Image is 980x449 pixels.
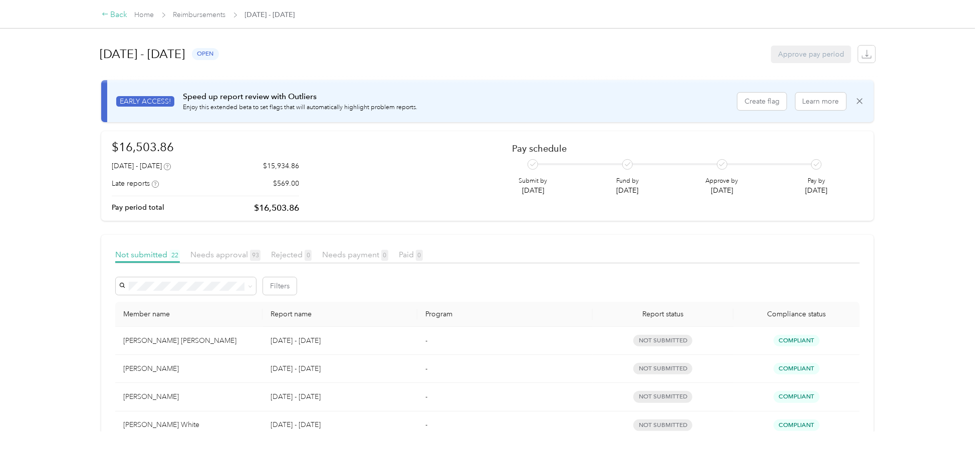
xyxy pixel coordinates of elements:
[738,93,787,110] button: Create flag
[796,93,846,110] button: Learn more
[123,363,255,374] div: [PERSON_NAME]
[183,91,417,103] p: Speed up report review with Outliers
[806,185,828,196] p: [DATE]
[417,302,593,327] th: Program
[806,177,828,186] p: Pay by
[123,391,255,402] div: [PERSON_NAME]
[322,250,388,259] span: Needs payment
[924,393,980,449] iframe: Everlance-gr Chat Button Frame
[123,335,255,346] div: [PERSON_NAME] [PERSON_NAME]
[271,335,409,346] p: [DATE] - [DATE]
[271,363,409,374] p: [DATE] - [DATE]
[271,391,409,402] p: [DATE] - [DATE]
[417,355,593,383] td: -
[112,161,171,171] div: [DATE] - [DATE]
[706,185,739,196] p: [DATE]
[263,302,417,327] th: Report name
[102,9,128,21] div: Back
[633,391,692,402] span: not submitted
[245,10,295,20] span: [DATE] - [DATE]
[183,103,417,112] p: Enjoy this extended beta to set flags that will automatically highlight problem reports.
[192,48,219,60] span: open
[774,391,820,402] span: Compliant
[519,185,547,196] p: [DATE]
[616,185,639,196] p: [DATE]
[742,310,852,318] span: Compliance status
[112,138,299,156] h1: $16,503.86
[100,42,185,66] h1: [DATE] - [DATE]
[633,419,692,431] span: not submitted
[519,177,547,186] p: Submit by
[633,335,692,346] span: not submitted
[416,250,423,261] span: 0
[633,363,692,374] span: not submitted
[273,178,299,189] p: $569.00
[399,250,423,259] span: Paid
[512,143,846,154] h2: Pay schedule
[271,419,409,430] p: [DATE] - [DATE]
[173,11,226,19] a: Reimbursements
[123,310,255,318] div: Member name
[774,419,820,431] span: Compliant
[417,383,593,411] td: -
[616,177,639,186] p: Fund by
[263,161,299,171] p: $15,934.86
[123,419,255,430] div: [PERSON_NAME] White
[135,11,154,19] a: Home
[774,335,820,346] span: Compliant
[774,363,820,374] span: Compliant
[116,96,174,107] span: EARLY ACCESS!
[190,250,261,259] span: Needs approval
[417,411,593,439] td: -
[250,250,261,261] span: 93
[112,178,159,189] div: Late reports
[169,250,180,261] span: 22
[706,177,739,186] p: Approve by
[417,327,593,355] td: -
[112,202,164,213] p: Pay period total
[254,202,299,214] p: $16,503.86
[115,250,180,259] span: Not submitted
[263,277,297,295] button: Filters
[115,302,263,327] th: Member name
[601,310,725,318] span: Report status
[305,250,312,261] span: 0
[271,250,312,259] span: Rejected
[381,250,388,261] span: 0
